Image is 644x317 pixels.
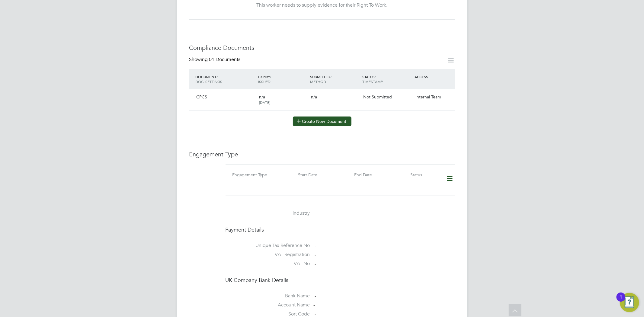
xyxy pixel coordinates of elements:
h3: Engagement Type [189,150,455,158]
div: SUBMITTED [309,71,361,87]
span: - [315,252,316,258]
span: Internal Team [415,94,441,100]
span: n/a [259,94,265,100]
div: STATUS [361,71,413,87]
label: Start Date [298,172,317,178]
span: - [315,210,316,216]
div: DOCUMENT [194,71,257,87]
label: Bank Name [226,293,310,299]
div: - [232,178,289,183]
span: - [315,293,316,299]
span: / [331,74,332,79]
div: - [410,178,438,183]
label: Engagement Type [232,172,268,178]
span: TIMESTAMP [362,79,383,84]
button: Open Resource Center, 1 new notification [620,293,639,312]
label: VAT Registration [226,251,310,258]
span: [DATE] [259,100,270,105]
div: - [314,302,371,308]
label: Unique Tax Reference No [226,242,310,249]
label: End Date [354,172,372,178]
label: Industry [226,210,310,216]
div: EXPIRY [257,71,309,87]
label: Account Name [226,302,310,308]
div: - [298,178,354,183]
span: ISSUED [258,79,271,84]
span: - [315,261,316,267]
span: / [217,74,218,79]
label: Status [410,172,422,178]
label: VAT No [226,261,310,267]
span: 01 Documents [209,56,241,62]
span: - [315,243,316,249]
span: / [375,74,376,79]
span: / [270,74,271,79]
h4: Payment Details [226,226,455,233]
span: CPCS [197,94,207,100]
div: This worker needs to supply evidence for their Right To Work. [195,2,449,8]
div: 1 [620,297,622,305]
span: DOC. SETTINGS [196,79,223,84]
div: ACCESS [413,71,455,82]
h4: UK Company Bank Details [226,277,455,283]
div: - [354,178,410,183]
span: Not Submitted [363,94,392,100]
div: Showing [189,56,242,63]
h3: Compliance Documents [189,44,455,52]
button: Create New Document [293,117,351,126]
span: METHOD [310,79,326,84]
span: n/a [311,94,317,100]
